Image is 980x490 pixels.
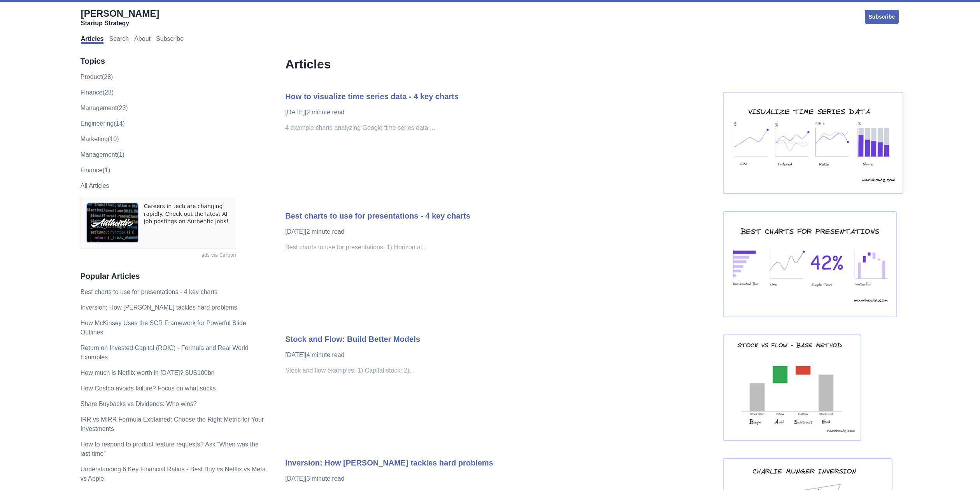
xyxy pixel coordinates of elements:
[109,35,129,44] a: Search
[81,416,264,432] a: IRR vs MIRR Formula Explained: Choose the Right Metric for Your Investments
[723,334,861,441] img: stock and flow
[285,243,715,252] p: Best charts to use for presentations: 1) Horizontal...
[81,120,125,127] a: engineering(14)
[81,136,119,142] a: marketing(10)
[285,212,470,220] a: Best charts to use for presentations - 4 key charts
[285,458,493,467] a: Inversion: How [PERSON_NAME] tackles hard problems
[285,335,420,343] a: Stock and Flow: Build Better Models
[285,350,715,360] p: [DATE] | 4 minute read
[723,211,897,317] img: best chart presentaion
[285,123,715,133] p: 4 example charts analyzing Google time series data:...
[285,227,715,236] p: [DATE] | 2 minute read
[285,108,715,117] p: [DATE] | 2 minute read
[81,105,128,111] a: management(23)
[81,73,113,80] a: product(28)
[86,203,138,243] img: ads via Carbon
[81,385,216,392] a: How Costco avoids failure? Focus on what sucks
[156,35,184,44] a: Subscribe
[81,320,246,336] a: How McKinsey Uses the SCR Framework for Powerful Slide Outlines
[81,56,269,66] h3: Topics
[81,35,104,44] a: Articles
[81,304,237,311] a: Inversion: How [PERSON_NAME] tackles hard problems
[134,35,151,44] a: About
[81,8,159,19] span: [PERSON_NAME]
[144,203,230,243] a: Careers in tech are changing rapidly. Check out the latest AI job postings on Authentic Jobs!
[81,369,215,376] a: How much is Netflix worth in [DATE]? $US100bn
[81,345,249,360] a: Return on Invested Capital (ROIC) - Formula and Real World Examples
[285,474,715,483] p: [DATE] | 3 minute read
[81,401,197,407] a: Share Buybacks vs Dividends: Who wins?
[864,9,900,24] a: Subscribe
[81,441,259,457] a: How to respond to product feature requests? Ask “When was the last time”
[285,92,459,101] a: How to visualize time series data - 4 key charts
[285,56,899,76] h1: Articles
[81,466,266,482] a: Understanding 6 Key Financial Ratios - Best Buy vs Netflix vs Meta vs Apple
[81,271,269,281] h3: Popular Articles
[723,92,903,194] img: time-series
[81,89,114,96] a: finance(28)
[81,252,236,259] a: ads via Carbon
[285,366,715,375] p: Stock and flow examples: 1) Capital stock; 2)...
[81,151,124,158] a: Management(1)
[81,8,159,27] a: [PERSON_NAME]Startup Strategy
[81,289,217,295] a: Best charts to use for presentations - 4 key charts
[81,19,159,27] div: Startup Strategy
[81,182,109,189] a: All Articles
[81,167,110,173] a: Finance(1)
